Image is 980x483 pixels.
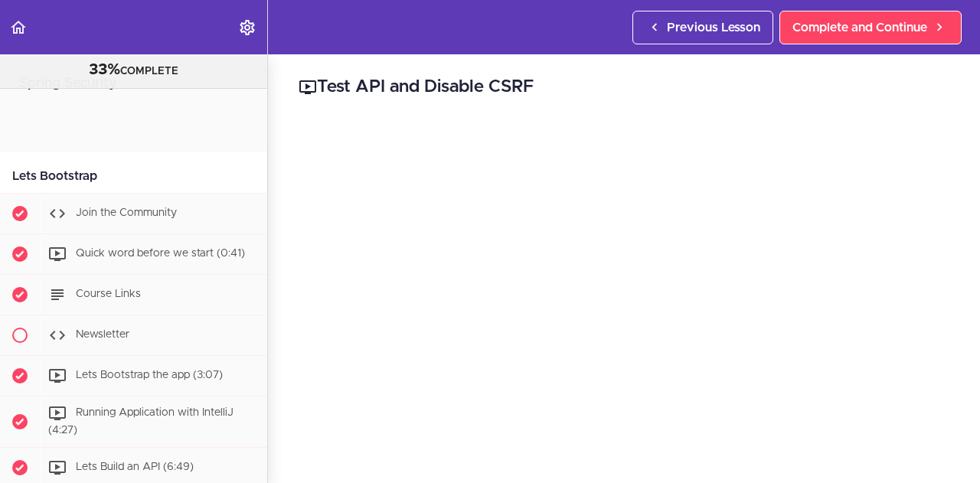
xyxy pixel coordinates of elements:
[76,207,177,218] span: Join the Community
[76,329,129,340] span: Newsletter
[238,18,256,37] svg: Settings Menu
[76,248,245,259] span: Quick word before we start (0:41)
[9,18,28,37] svg: Back to course curriculum
[76,289,141,299] span: Course Links
[76,462,194,472] span: Lets Build an API (6:49)
[632,11,773,44] a: Previous Lesson
[792,18,927,37] span: Complete and Continue
[48,407,234,436] span: Running Application with IntelliJ (4:27)
[19,60,248,80] div: COMPLETE
[667,18,760,37] span: Previous Lesson
[779,11,962,44] a: Complete and Continue
[76,370,223,380] span: Lets Bootstrap the app (3:07)
[89,62,120,77] span: 33%
[299,74,949,100] h2: Test API and Disable CSRF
